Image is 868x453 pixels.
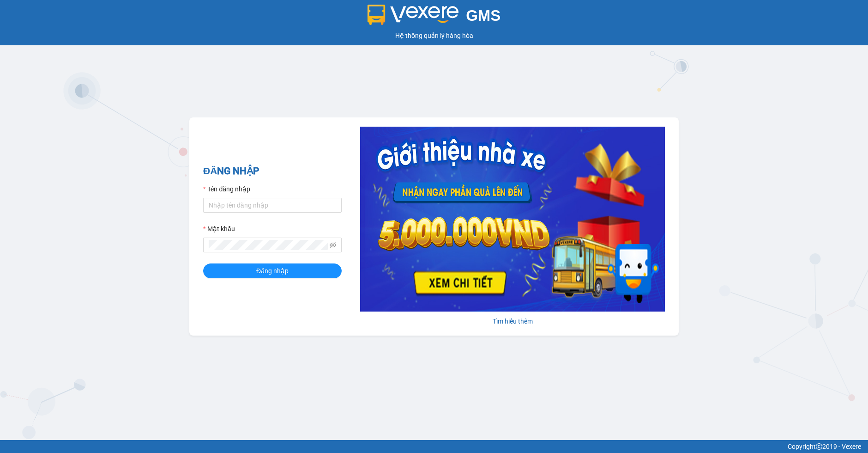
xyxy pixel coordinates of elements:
div: Hệ thống quản lý hàng hóa [2,31,866,41]
button: Đăng nhập [203,263,342,278]
a: GMS [368,14,501,21]
input: Tên đăng nhập [203,198,342,213]
span: Đăng nhập [256,266,289,276]
span: eye-invisible [330,242,336,248]
label: Tên đăng nhập [203,184,250,194]
div: Copyright 2019 - Vexere [7,441,861,452]
h2: ĐĂNG NHẬP [203,164,342,179]
img: logo 2 [368,5,459,25]
label: Mật khẩu [203,224,235,234]
div: Tìm hiểu thêm [360,316,665,326]
input: Mật khẩu [209,240,328,250]
img: banner-0 [360,127,665,312]
span: GMS [466,7,500,24]
span: copyright [816,443,822,450]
